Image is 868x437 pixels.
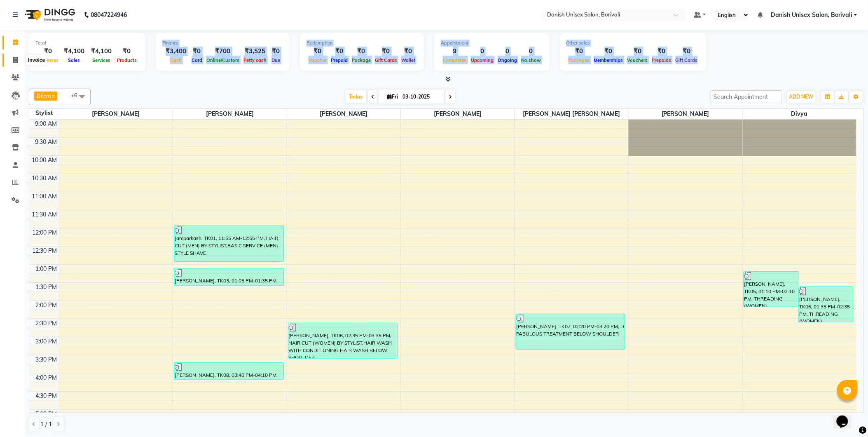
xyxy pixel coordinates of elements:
[441,40,543,47] div: Appointment
[592,57,625,63] span: Memberships
[519,57,543,63] span: No show
[30,156,59,164] div: 10:00 AM
[31,247,59,255] div: 12:30 PM
[288,323,398,358] div: [PERSON_NAME], TK06, 02:35 PM-03:35 PM, HAIR CUT (WOMEN) BY STYLIST,HAIR WASH WITH CONDITIONING H...
[26,55,47,65] div: Invoice
[59,109,173,119] span: [PERSON_NAME]
[35,47,61,56] div: ₹0
[34,138,59,146] div: 9:30 AM
[799,287,853,322] div: [PERSON_NAME], TK06, 01:35 PM-02:35 PM, THREADING (WOMEN) EYEBROW/UPPERLIP/FOREHEAD/CHIN/JAW LINE...
[566,40,700,47] div: Other sales
[441,57,469,63] span: Completed
[71,92,84,99] span: +6
[34,337,59,346] div: 3:00 PM
[66,57,82,63] span: Sales
[441,47,469,56] div: 9
[168,57,184,63] span: Cash
[744,272,798,307] div: [PERSON_NAME], TK05, 01:10 PM-02:10 PM, THREADING (WOMEN) EYEBROW/UPPERLIP/FOREHEAD/[GEOGRAPHIC_D...
[625,57,650,63] span: Vouchers
[162,40,283,47] div: Finance
[174,268,283,286] div: [PERSON_NAME], TK03, 01:05 PM-01:35 PM, HAIR CUT (MEN) BY STYLIST
[34,283,59,291] div: 1:30 PM
[91,3,127,26] b: 08047224946
[350,57,373,63] span: Package
[787,91,816,103] button: ADD NEW
[496,47,519,56] div: 0
[566,47,592,56] div: ₹0
[306,47,329,56] div: ₹0
[306,40,417,47] div: Redemption
[674,47,700,56] div: ₹0
[31,228,59,237] div: 12:00 PM
[174,363,283,380] div: [PERSON_NAME], TK08, 03:40 PM-04:10 PM, HAIR CUT (WOMEN) BY STYLIST
[30,174,59,183] div: 10:30 AM
[650,57,674,63] span: Prepaids
[34,374,59,382] div: 4:00 PM
[34,319,59,328] div: 2:30 PM
[30,210,59,219] div: 11:30 AM
[61,47,88,56] div: ₹4,100
[115,57,139,63] span: Products
[88,47,115,56] div: ₹4,100
[269,57,282,63] span: Due
[34,410,59,418] div: 5:00 PM
[34,301,59,310] div: 2:00 PM
[204,47,241,56] div: ₹700
[34,392,59,400] div: 4:30 PM
[204,57,241,63] span: Online/Custom
[34,355,59,364] div: 3:30 PM
[329,47,350,56] div: ₹0
[674,57,700,63] span: Gift Cards
[162,47,190,56] div: ₹3,400
[401,109,515,119] span: [PERSON_NAME]
[789,94,814,100] span: ADD NEW
[350,47,373,56] div: ₹0
[469,47,496,56] div: 0
[650,47,674,56] div: ₹0
[519,47,543,56] div: 0
[743,109,856,119] span: Divya
[34,265,59,273] div: 1:00 PM
[90,57,112,63] span: Services
[269,47,283,56] div: ₹0
[469,57,496,63] span: Upcoming
[241,57,269,63] span: Petty cash
[373,47,399,56] div: ₹0
[51,92,55,99] a: x
[29,109,59,117] div: Stylist
[115,47,139,56] div: ₹0
[516,314,625,349] div: [PERSON_NAME], TK07, 02:20 PM-03:20 PM, D FABULOUS TREATMENT BELOW SHOULDER
[346,90,366,103] span: Today
[399,47,417,56] div: ₹0
[629,109,742,119] span: [PERSON_NAME]
[21,3,77,26] img: logo
[190,47,204,56] div: ₹0
[306,57,329,63] span: Voucher
[173,109,287,119] span: [PERSON_NAME]
[35,40,139,47] div: Total
[174,226,283,261] div: Jamparkash, TK01, 11:55 AM-12:55 PM, HAIR CUT (MEN) BY STYLIST,BASIC SERVICE (MEN) STYLE SHAVE
[34,120,59,128] div: 9:00 AM
[710,90,782,103] input: Search Appointment
[30,192,59,201] div: 11:00 AM
[190,57,204,63] span: Card
[37,92,51,99] span: Divya
[625,47,650,56] div: ₹0
[241,47,269,56] div: ₹3,525
[592,47,625,56] div: ₹0
[385,94,400,100] span: Fri
[400,91,441,103] input: 2025-10-03
[329,57,350,63] span: Prepaid
[771,11,852,19] span: Danish Unisex Salon, Borivali
[373,57,399,63] span: Gift Cards
[833,404,860,429] iframe: chat widget
[399,57,417,63] span: Wallet
[287,109,401,119] span: [PERSON_NAME]
[566,57,592,63] span: Packages
[496,57,519,63] span: Ongoing
[40,420,52,429] span: 1 / 1
[515,109,629,119] span: [PERSON_NAME] [PERSON_NAME]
